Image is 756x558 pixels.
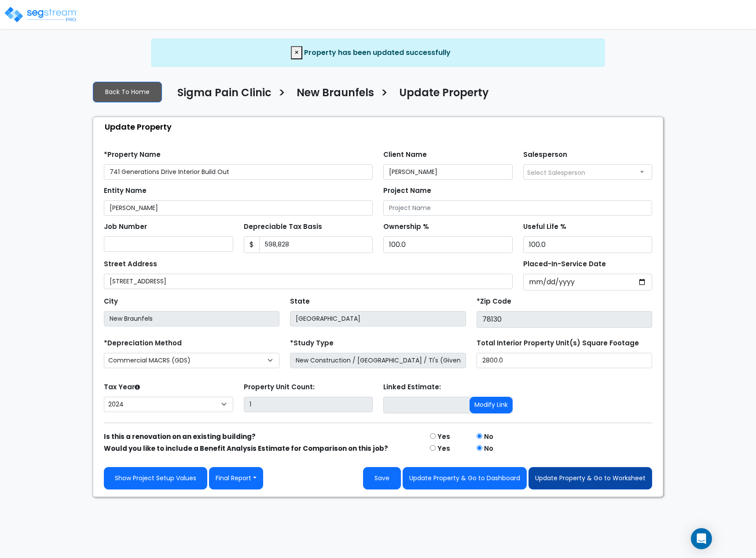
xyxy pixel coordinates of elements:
h3: > [278,86,286,103]
div: Update Property [98,117,663,136]
a: Sigma Pain Clinic [171,87,272,105]
h4: New Braunfels [297,87,374,101]
input: Street Address [104,274,513,289]
label: *Property Name [104,150,161,160]
label: Tax Year [104,382,140,392]
input: Project Name [383,200,652,216]
span: $ [244,236,260,253]
label: Placed-In-Service Date [523,259,606,269]
label: Total Interior Property Unit(s) Square Footage [477,338,639,348]
input: Zip Code [477,311,652,328]
label: Useful Life % [523,222,566,232]
img: logo_pro_r.png [4,6,78,23]
input: 0.00 [259,236,373,253]
button: Final Report [209,467,263,489]
label: City [104,297,118,307]
a: New Braunfels [290,87,374,105]
label: State [290,297,310,307]
span: Property has been updated successfully [304,47,451,58]
input: Building Count [244,397,373,412]
label: Street Address [104,259,157,269]
button: Save [363,467,401,489]
input: Entity Name [104,200,373,216]
label: Entity Name [104,186,147,196]
label: Property Unit Count: [244,382,315,392]
button: Modify Link [470,397,513,413]
label: Depreciable Tax Basis [244,222,322,232]
strong: Would you like to include a Benefit Analysis Estimate for Comparison on this job? [104,444,388,453]
h4: Sigma Pain Clinic [177,87,272,101]
label: *Study Type [290,338,334,348]
h3: > [381,86,388,103]
label: No [484,444,493,454]
label: Salesperson [523,150,567,160]
button: Update Property & Go to Dashboard [403,467,527,489]
button: Update Property & Go to Worksheet [528,467,652,489]
label: Job Number [104,222,147,232]
label: Yes [437,432,450,442]
label: *Depreciation Method [104,338,182,348]
a: Update Property [393,87,489,105]
button: Close [291,46,302,59]
label: Ownership % [383,222,429,232]
input: Property Name [104,164,373,180]
input: Depreciation [523,236,653,253]
span: × [294,47,299,58]
label: *Zip Code [477,297,511,307]
input: Ownership [383,236,513,253]
span: Select Salesperson [527,168,585,177]
input: Client Name [383,164,513,180]
a: Back To Home [93,82,162,102]
div: Open Intercom Messenger [691,528,712,549]
label: Yes [437,444,450,454]
h4: Update Property [399,87,489,101]
label: Client Name [383,150,427,160]
input: total square foot [477,353,652,368]
label: Project Name [383,186,431,196]
label: No [484,432,493,442]
a: Show Project Setup Values [104,467,207,489]
strong: Is this a renovation on an existing building? [104,432,256,441]
label: Linked Estimate: [383,382,441,392]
